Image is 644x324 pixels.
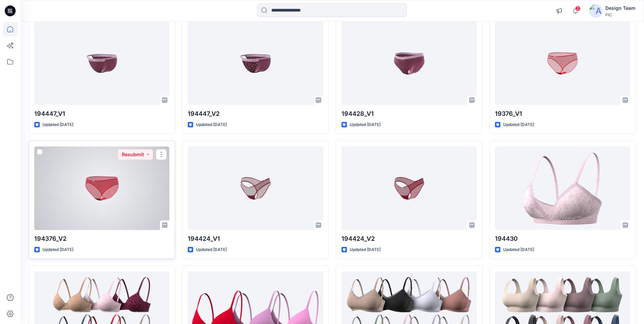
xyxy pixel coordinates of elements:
p: Updated [DATE] [42,121,73,128]
p: Updated [DATE] [42,246,73,253]
p: Updated [DATE] [196,246,227,253]
p: Updated [DATE] [503,246,534,253]
p: 19376_V1 [495,109,630,119]
a: 194376_V2 [34,146,169,230]
div: PIC [605,12,636,17]
img: avatar [589,4,603,18]
a: 194430 [495,146,630,230]
a: 194424_V1 [188,146,323,230]
a: 19376_V1 [495,21,630,105]
a: 194447_V2 [188,21,323,105]
p: 194424_V1 [188,234,323,244]
p: 194428_V1 [342,109,477,119]
p: 194424_V2 [342,234,477,244]
p: Updated [DATE] [350,246,381,253]
a: 194424_V2 [342,146,477,230]
p: Updated [DATE] [196,121,227,128]
span: 2 [575,6,581,11]
div: Design Team [605,4,636,12]
a: 194447_V1 [34,21,169,105]
a: 194428_V1 [342,21,477,105]
p: 194447_V2 [188,109,323,119]
p: Updated [DATE] [350,121,381,128]
p: Updated [DATE] [503,121,534,128]
p: 194430 [495,234,630,244]
p: 194376_V2 [34,234,169,244]
p: 194447_V1 [34,109,169,119]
